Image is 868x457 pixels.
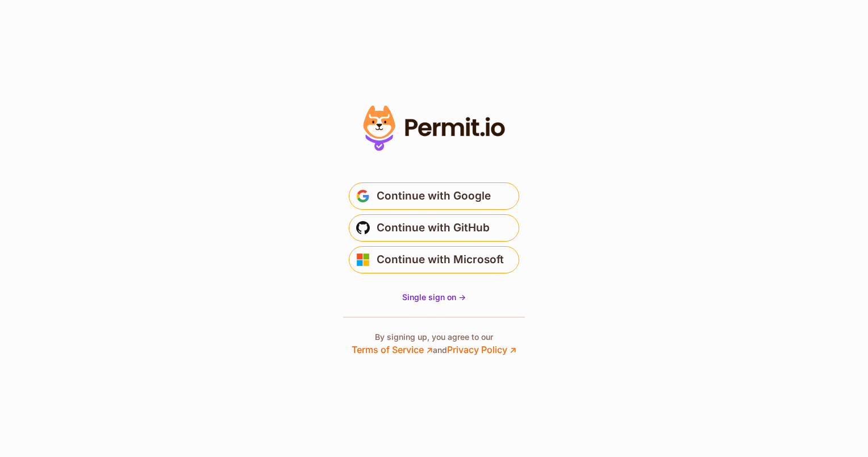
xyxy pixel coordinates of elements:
[377,219,490,237] span: Continue with GitHub
[377,251,504,269] span: Continue with Microsoft
[377,187,491,205] span: Continue with Google
[447,344,516,355] a: Privacy Policy ↗
[349,246,519,273] button: Continue with Microsoft
[402,292,466,302] span: Single sign on ->
[402,292,466,303] a: Single sign on ->
[352,331,516,356] p: By signing up, you agree to our and
[349,182,519,210] button: Continue with Google
[349,214,519,242] button: Continue with GitHub
[352,344,433,355] a: Terms of Service ↗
